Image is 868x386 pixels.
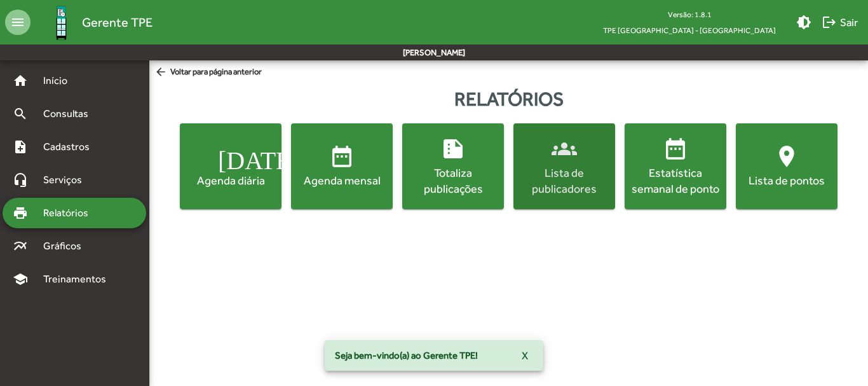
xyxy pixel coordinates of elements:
button: Sair [817,11,863,34]
span: X [522,344,528,367]
span: Cadastros [36,139,106,155]
mat-icon: [DATE] [218,144,243,169]
span: TPE [GEOGRAPHIC_DATA] - [GEOGRAPHIC_DATA] [593,22,786,38]
span: Seja bem-vindo(a) ao Gerente TPE! [335,349,478,362]
mat-icon: logout [822,15,837,30]
mat-icon: summarize [440,136,466,162]
span: Serviços [36,172,99,188]
span: Sair [822,11,858,34]
button: Estatística semanal de ponto [625,123,726,209]
div: Agenda mensal [294,172,390,188]
mat-icon: print [13,205,28,221]
span: Voltar para página anterior [154,65,262,79]
span: Consultas [36,106,105,121]
mat-icon: menu [5,10,31,35]
a: Gerente TPE [31,2,153,43]
button: Lista de pontos [736,123,837,209]
div: Lista de publicadores [516,165,613,196]
div: Versão: 1.8.1 [593,6,786,22]
mat-icon: brightness_medium [796,15,811,30]
span: Gerente TPE [82,12,153,32]
button: Agenda diária [180,123,281,209]
mat-icon: arrow_back [154,65,170,79]
div: Relatórios [149,85,868,113]
mat-icon: headset_mic [13,172,28,188]
div: Estatística semanal de ponto [627,165,724,196]
button: Agenda mensal [291,123,393,209]
mat-icon: location_on [774,144,799,169]
mat-icon: date_range [329,144,355,169]
img: Logo [41,2,82,43]
mat-icon: groups [552,136,577,162]
div: Lista de pontos [738,172,835,188]
div: Agenda diária [182,172,279,188]
mat-icon: date_range [663,136,688,162]
span: Relatórios [36,205,105,221]
button: Totaliza publicações [402,123,504,209]
mat-icon: home [13,73,28,88]
span: Início [36,73,86,88]
mat-icon: search [13,106,28,121]
div: Totaliza publicações [405,165,501,196]
mat-icon: note_add [13,139,28,155]
button: Lista de publicadores [513,123,615,209]
button: X [512,344,538,367]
